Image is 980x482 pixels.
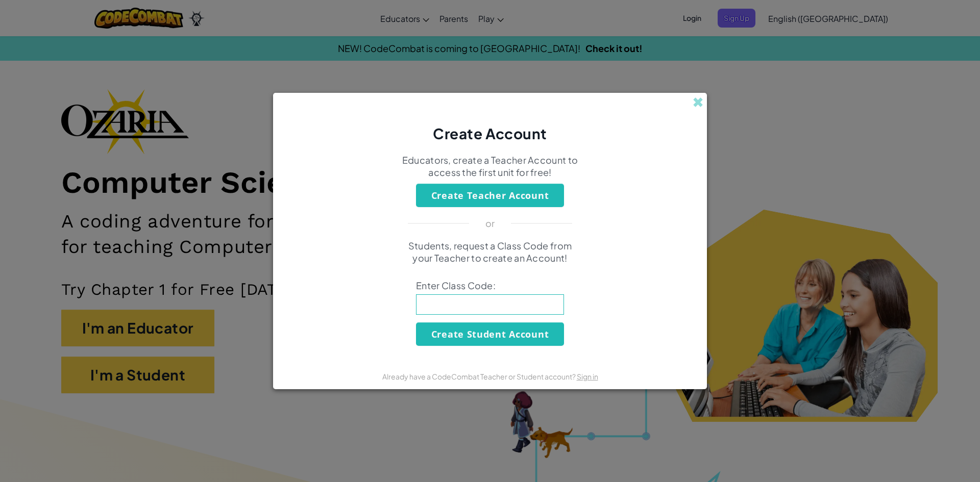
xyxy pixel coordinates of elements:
[382,372,577,381] span: Already have a CodeCombat Teacher or Student account?
[485,217,495,230] p: or
[401,154,579,179] p: Educators, create a Teacher Account to access the first unit for free!
[401,240,579,264] p: Students, request a Class Code from your Teacher to create an Account!
[416,322,564,346] button: Create Student Account
[416,280,564,292] span: Enter Class Code:
[433,124,547,142] span: Create Account
[577,372,598,381] a: Sign in
[416,184,564,207] button: Create Teacher Account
